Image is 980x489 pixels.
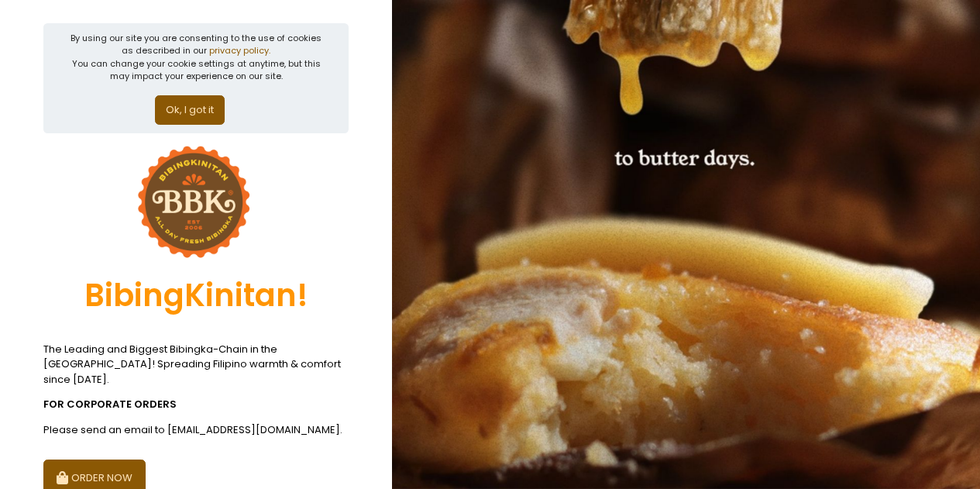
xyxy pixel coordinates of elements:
img: Bibingkinitan [136,143,252,260]
button: Ok, I got it [155,95,225,125]
b: FOR CORPORATE ORDERS [43,397,177,412]
div: Please send an email to [EMAIL_ADDRESS][DOMAIN_NAME]. [43,422,349,438]
div: By using our site you are consenting to the use of cookies as described in our You can change you... [70,32,323,83]
div: BibingKinitan! [43,260,349,332]
a: privacy policy. [209,44,270,57]
div: The Leading and Biggest Bibingka-Chain in the [GEOGRAPHIC_DATA]! Spreading Filipino warmth & comf... [43,342,349,387]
